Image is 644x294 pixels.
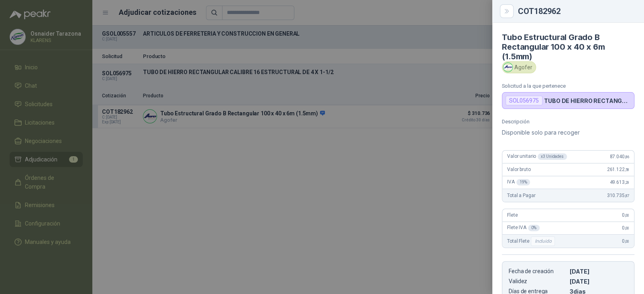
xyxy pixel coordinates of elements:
p: [DATE] [570,268,628,275]
div: x 3 Unidades [538,153,567,160]
button: Close [502,6,512,16]
span: 261.122 [607,167,629,172]
span: 0 [622,225,629,231]
p: Fecha de creación [509,268,567,275]
div: 0 % [528,225,540,231]
div: SOL056975 [505,96,542,105]
p: Validez [509,278,567,285]
span: 310.735 [607,193,629,198]
span: ,29 [624,180,629,185]
h4: Tubo Estructural Grado B Rectangular 100 x 40 x 6m (1.5mm) [502,32,634,61]
div: COT182962 [518,7,634,15]
span: ,86 [624,155,629,159]
p: [DATE] [570,278,628,285]
span: ,00 [624,239,629,244]
span: IVA [507,179,530,185]
span: ,00 [624,213,629,217]
span: ,87 [624,193,629,198]
img: Company Logo [503,63,512,72]
div: 19 % [516,179,530,185]
span: 0 [622,238,629,244]
span: Valor bruto [507,167,530,172]
span: Total Flete [507,236,556,246]
p: Descripción [502,119,634,125]
span: Valor unitario [507,153,567,160]
span: Total a Pagar [507,193,535,198]
span: ,58 [624,167,629,172]
p: TUBO DE HIERRO RECTANGULAR CALIBRE 16 ESTRUCTURAL DE 4 X 1-1/2 [544,97,631,104]
span: ,00 [624,226,629,230]
span: 87.040 [609,154,629,159]
span: 0 [622,212,629,218]
p: Solicitud a la que pertenece [502,83,634,89]
span: 49.613 [609,179,629,185]
div: Incluido [531,236,555,246]
p: Disponible solo para recoger [502,128,634,137]
span: Flete IVA [507,225,540,231]
div: Agofer [502,61,536,73]
span: Flete [507,212,518,218]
